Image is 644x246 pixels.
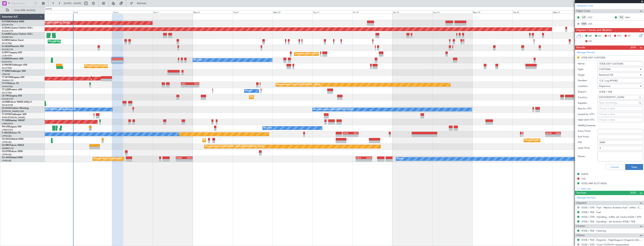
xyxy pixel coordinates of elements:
[578,118,597,122] label: Valid Until UTC:
[577,196,596,200] a: Manage Services
[2,21,24,23] a: G-FOMOGlobal 6000
[2,76,12,78] span: T7-N1960
[2,82,19,85] a: T7-FFIFalcon 7X
[190,83,199,85] div: ZSSS
[351,134,358,137] div: -
[578,146,597,150] label: Lead Time:
[2,67,12,69] a: EGLF/FAB
[356,159,364,161] div: -
[2,60,12,63] a: EGSS/STN
[582,211,601,214] a: KTEB / TEB - Fuel
[432,10,472,14] div: Sun 14
[33,10,73,14] div: Thu 4
[2,27,11,29] span: G-GAAL
[2,82,8,85] span: T7-FFI
[205,144,264,149] div: Planned Maint [GEOGRAPHIC_DATA] ([GEOGRAPHIC_DATA])
[2,126,21,128] a: 9H-LPZLegacy 500
[582,206,642,209] a: EGSS / STN - Fuel - Weston Aviation Fuel - Inflite - EGSS / STN
[2,119,25,122] a: T7-EMIHawker 900XP
[2,135,12,137] a: LFPB/LBG
[553,132,560,134] div: KSEA
[64,2,81,5] span: [DATE] - [DATE]
[578,68,597,71] label: Type:
[2,101,9,103] span: LX-INB
[193,10,233,14] div: Mon 8
[582,215,641,218] a: EGSS / STN - Handling - Inflite Jet Centre EGSS / STN
[263,125,272,131] div: No Crew
[2,51,22,54] a: G-SPCYLegacy 650
[204,138,263,143] div: Planned Maint [GEOGRAPHIC_DATA] ([GEOGRAPHIC_DATA])
[2,33,33,35] a: G-GARECessna Citation XLS+
[272,10,312,14] div: Wed 10
[2,157,23,159] a: CS-JHHGlobal 6000
[34,107,76,112] div: No Crew [GEOGRAPHIC_DATA] (Dublin Intl)
[2,95,22,97] a: LX-TROLegacy 650
[588,34,592,38] span: MF
[2,128,13,131] a: LFMD/CEQ
[2,119,9,122] span: T7-EMI
[351,132,358,134] div: RJTT
[295,51,356,57] div: Unplanned Maint [GEOGRAPHIC_DATA] ([PERSON_NAME] Intl)
[578,155,597,158] label: Notes:
[2,159,12,162] a: LFPB/LBG
[576,224,585,228] span: Charter
[2,132,20,134] a: F-HECDFalcon 7X
[578,113,597,116] label: Issued for UTC:
[578,84,597,88] label: Location:
[2,113,10,116] span: T7-DYN
[2,36,13,39] a: EGNR/CEG
[2,98,13,100] a: EGGW/LTN
[546,132,553,134] div: EGGW
[181,83,190,85] div: LIEO
[397,156,403,162] div: Owner
[578,141,597,144] label: FIR:
[546,134,553,137] div: -
[73,10,113,14] div: Fri 5
[4,7,41,13] button: Only With Activity
[588,40,592,43] span: DP
[525,138,584,143] div: Planned Maint [GEOGRAPHIC_DATA] ([GEOGRAPHIC_DATA])
[598,34,602,38] span: AC
[2,42,12,45] a: EGLF/FAB
[2,147,14,150] a: DNMM/LOS
[576,191,586,195] span: Services
[577,4,593,8] a: Schedule Crew
[176,159,184,161] div: -
[578,73,597,77] label: Stage:
[2,107,29,109] a: LX-AOACitation Mustang
[2,45,11,48] span: G-JAGA
[2,70,26,72] a: T7-BREChallenger 604
[2,113,26,116] a: T7-DYNChallenger 604
[608,34,611,38] span: CR
[2,33,11,35] span: G-GARE
[2,48,13,51] a: EGGW/LTN
[184,159,192,161] div: -
[2,27,33,29] a: G-GAALCessna Citation XLS+
[392,10,432,14] div: Sat 13
[11,1,33,6] input: Trip Number
[582,172,588,176] div: EAPIS
[599,118,642,122] div: Choose a date
[582,220,635,223] a: KTEB / TEB - Handling - Jet Aviation KTEB / TEB
[472,10,512,14] div: Mon 15
[578,90,597,94] label: Airport:
[94,156,153,162] div: Planned Maint [GEOGRAPHIC_DATA] ([GEOGRAPHIC_DATA])
[153,10,193,14] div: Sun 7
[2,64,27,66] a: G-VNORChallenger 650
[578,79,597,83] label: Number:
[2,144,10,146] span: CS-RRC
[630,45,636,49] span: (2/4)
[2,107,11,109] span: LX-AOA
[343,132,351,134] div: UGTB
[2,73,10,76] a: LTBA/ISL
[2,153,12,156] a: LFPB/LBG
[343,134,351,137] div: -
[2,64,11,66] span: G-VNOR
[2,51,10,54] span: G-SPCY
[113,10,153,14] div: Sat 6
[2,58,23,60] a: G-ENRGPraetor 600
[2,79,14,82] a: DNMM/LOS
[2,70,10,72] span: T7-BRE
[599,68,611,71] span: CUSTOMS
[578,107,597,111] label: Req for UTC:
